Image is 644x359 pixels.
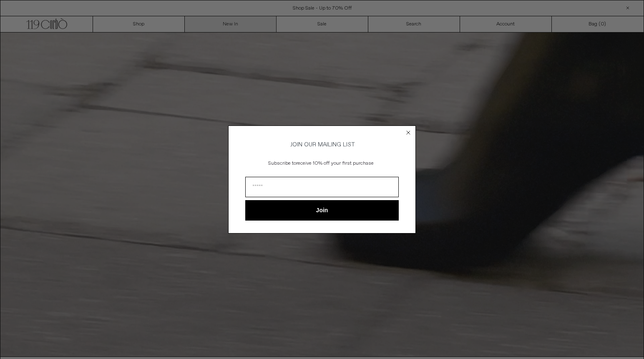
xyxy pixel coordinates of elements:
[245,200,399,221] button: Join
[268,160,296,167] span: Subscribe to
[245,177,399,197] input: Email
[296,160,374,167] span: receive 10% off your first purchase
[404,128,413,137] button: Close dialog
[289,141,355,148] span: JOIN OUR MAILING LIST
